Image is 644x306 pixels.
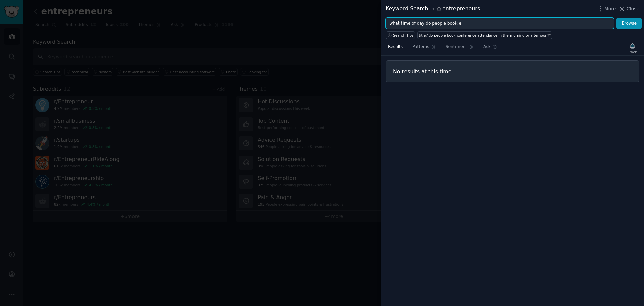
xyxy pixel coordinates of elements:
[419,33,551,38] div: title:"do people book conference attendance in the morning or afternoon?"
[393,33,414,38] span: Search Tips
[597,5,616,12] button: More
[386,42,405,55] a: Results
[393,68,632,75] h3: No results at this time...
[481,42,500,55] a: Ask
[443,42,476,55] a: Sentiment
[417,31,552,39] a: title:"do people book conference attendance in the morning or afternoon?"
[616,18,642,29] button: Browse
[627,5,639,12] span: Close
[386,18,614,29] input: Try a keyword related to your business
[386,5,480,13] div: Keyword Search entrepreneurs
[410,42,438,55] a: Patterns
[604,5,616,12] span: More
[483,44,491,50] span: Ask
[386,31,415,39] button: Search Tips
[618,5,639,12] button: Close
[388,44,403,50] span: Results
[430,6,434,12] span: in
[446,44,467,50] span: Sentiment
[412,44,429,50] span: Patterns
